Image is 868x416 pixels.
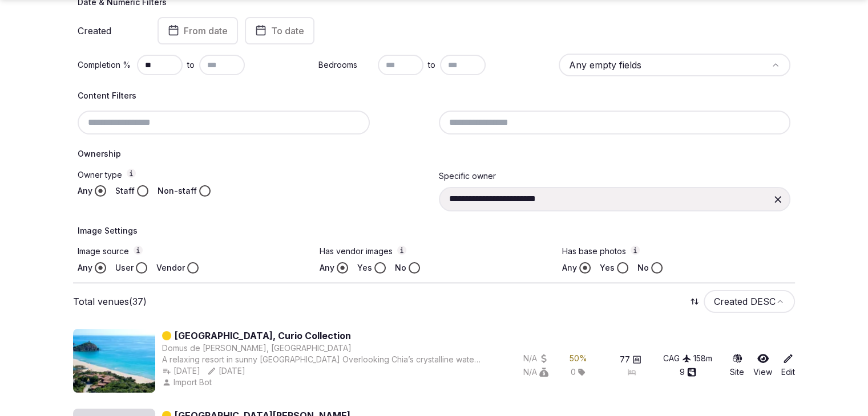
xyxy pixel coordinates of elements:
[162,354,482,365] div: A relaxing resort in sunny [GEOGRAPHIC_DATA] Overlooking Chia’s crystalline waters and Mediterran...
[73,329,155,393] img: Featured image for Baia di Chia Resort Sardinia, Curio Collection
[693,353,712,364] button: 158m
[162,342,352,354] button: Domus de [PERSON_NAME], [GEOGRAPHIC_DATA]
[523,366,548,378] button: N/A
[663,353,691,364] button: CAG
[571,366,576,378] span: 0
[78,169,430,181] label: Owner type
[207,365,245,377] button: [DATE]
[78,26,142,35] label: Created
[320,246,548,258] label: Has vendor images
[78,185,92,197] label: Any
[318,59,373,71] label: Bedrooms
[693,353,712,364] div: 158 m
[73,295,147,308] p: Total venues (37)
[162,377,214,388] button: Import Bot
[439,171,496,181] label: Specific owner
[781,353,795,378] a: Edit
[158,185,197,197] label: Non-staff
[753,353,772,378] a: View
[600,262,615,274] label: Yes
[570,353,587,364] div: 50 %
[397,246,406,255] button: Has vendor images
[562,246,790,258] label: Has base photos
[637,262,649,274] label: No
[523,353,548,364] button: N/A
[620,354,641,365] button: 77
[78,262,92,274] label: Any
[78,225,790,236] h4: Image Settings
[357,262,372,274] label: Yes
[730,353,744,378] a: Site
[78,90,790,101] h4: Content Filters
[245,17,314,44] button: To date
[78,148,790,160] h4: Ownership
[175,329,351,342] a: [GEOGRAPHIC_DATA], Curio Collection
[115,185,135,197] label: Staff
[158,17,238,44] button: From date
[395,262,406,274] label: No
[631,246,640,255] button: Has base photos
[184,25,228,36] span: From date
[562,262,577,274] label: Any
[127,169,136,178] button: Owner type
[78,246,306,258] label: Image source
[134,246,143,255] button: Image source
[115,262,134,274] label: User
[271,25,304,36] span: To date
[187,59,195,71] span: to
[620,354,630,365] span: 77
[156,262,185,274] label: Vendor
[78,59,132,71] label: Completion %
[320,262,334,274] label: Any
[162,365,200,377] button: [DATE]
[428,59,435,71] span: to
[570,353,587,364] button: 50%
[680,366,696,378] button: 9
